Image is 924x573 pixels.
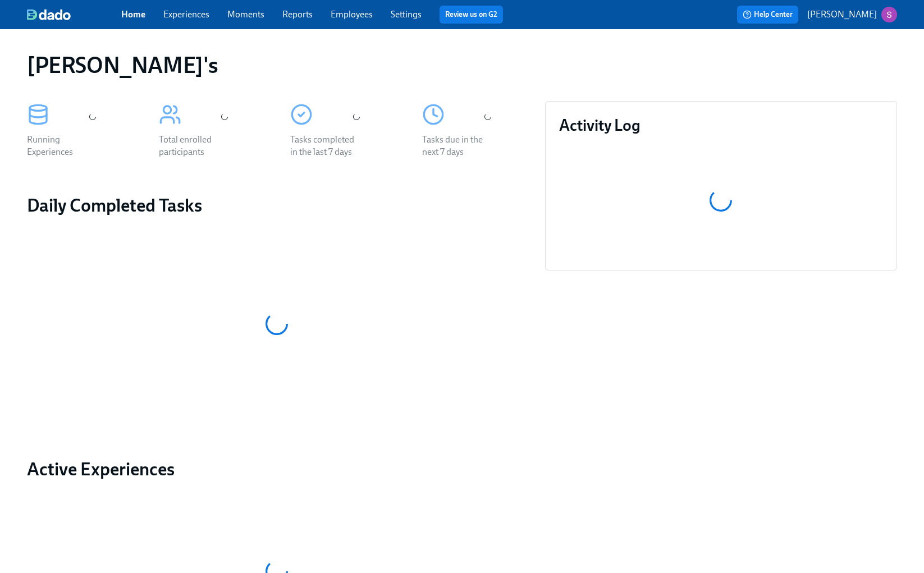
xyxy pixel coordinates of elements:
a: Active Experiences [27,458,527,480]
h1: [PERSON_NAME]'s [27,52,218,79]
div: Running Experiences [27,134,99,158]
a: Settings [391,9,422,20]
div: Tasks due in the next 7 days [422,134,494,158]
a: Review us on G2 [445,9,497,20]
a: Moments [227,9,264,20]
img: dado [27,9,71,20]
p: [PERSON_NAME] [807,8,877,21]
div: Total enrolled participants [159,134,231,158]
a: dado [27,9,121,20]
h2: Daily Completed Tasks [27,194,527,217]
img: ACg8ocKvalk5eKiSYA0Mj5kntfYcqlTkZhBNoQiYmXyzfaV5EtRlXQ=s96-c [881,7,897,22]
button: Help Center [737,6,798,24]
button: Review us on G2 [440,6,503,24]
div: Tasks completed in the last 7 days [290,134,362,158]
span: Help Center [743,9,793,20]
a: Employees [331,9,373,20]
a: Reports [282,9,313,20]
h3: Activity Log [559,115,883,135]
button: [PERSON_NAME] [807,7,897,22]
a: Home [121,9,145,20]
a: Experiences [163,9,209,20]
